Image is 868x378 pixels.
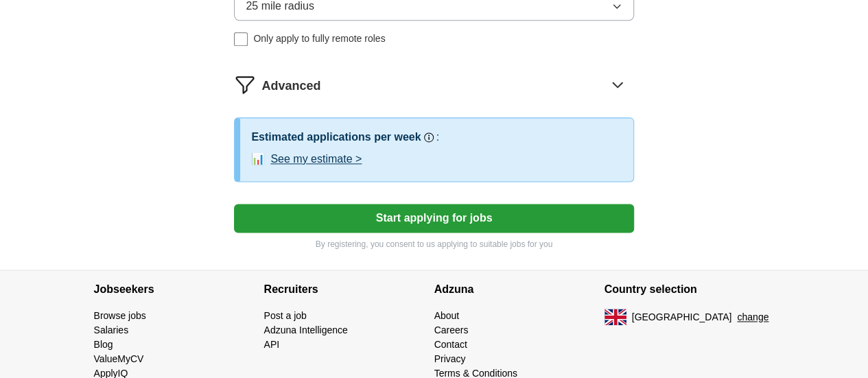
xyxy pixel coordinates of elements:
[251,151,265,167] span: 📊
[264,339,280,350] a: API
[94,339,113,350] a: Blog
[94,353,144,364] a: ValueMyCV
[436,129,439,145] h3: :
[605,309,626,325] img: UK flag
[234,238,633,250] p: By registering, you consent to us applying to suitable jobs for you
[434,353,466,364] a: Privacy
[264,324,348,335] a: Adzuna Intelligence
[234,32,248,46] input: Only apply to fully remote roles
[434,324,469,335] a: Careers
[251,129,421,145] h3: Estimated applications per week
[737,310,769,324] button: change
[434,339,467,350] a: Contact
[264,310,307,321] a: Post a job
[270,151,362,167] button: See my estimate >
[605,270,775,309] h4: Country selection
[261,77,320,95] span: Advanced
[253,32,385,46] span: Only apply to fully remote roles
[234,204,633,233] button: Start applying for jobs
[234,73,256,95] img: filter
[434,310,460,321] a: About
[94,310,146,321] a: Browse jobs
[94,324,129,335] a: Salaries
[632,310,732,324] span: [GEOGRAPHIC_DATA]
